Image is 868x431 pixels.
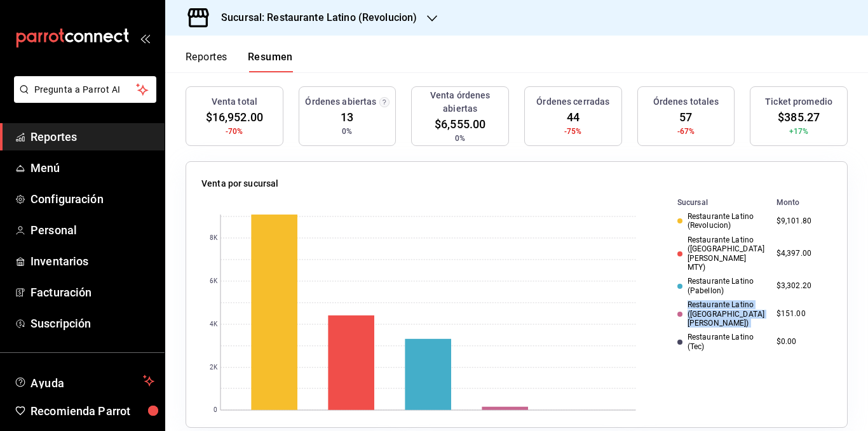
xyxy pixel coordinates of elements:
[771,233,832,275] td: $4,397.00
[435,116,485,133] span: $6,555.00
[677,277,766,295] div: Restaurante Latino (Pabellon)
[677,300,766,328] div: Restaurante Latino ([GEOGRAPHIC_DATA][PERSON_NAME])
[31,284,154,301] span: Facturación
[211,10,417,25] h3: Sucursal: Restaurante Latino (Revolucion)
[206,109,263,126] span: $16,952.00
[677,126,695,137] span: -67%
[31,373,138,388] span: Ayuda
[31,159,154,176] span: Menú
[789,126,809,137] span: +17%
[305,95,376,109] h3: Órdenes abiertas
[679,109,692,126] span: 57
[9,92,156,105] a: Pregunta a Parrot AI
[657,196,771,209] th: Sucursal
[765,95,832,109] h3: Ticket promedio
[248,51,293,72] button: Resumen
[771,330,832,354] td: $0.00
[771,298,832,330] td: $151.00
[210,235,218,242] text: 8K
[653,95,719,109] h3: Órdenes totales
[536,95,609,109] h3: Órdenes cerradas
[34,83,137,96] span: Pregunta a Parrot AI
[210,278,218,285] text: 6K
[564,126,582,137] span: -75%
[186,51,227,72] button: Reportes
[778,109,820,126] span: $385.27
[31,253,154,270] span: Inventarios
[31,315,154,332] span: Suscripción
[210,364,218,371] text: 2K
[226,126,243,137] span: -70%
[31,222,154,239] span: Personal
[417,89,503,116] h3: Venta órdenes abiertas
[31,190,154,208] span: Configuración
[677,333,766,351] div: Restaurante Latino (Tec)
[31,128,154,145] span: Reportes
[677,235,766,272] div: Restaurante Latino ([GEOGRAPHIC_DATA][PERSON_NAME] MTY)
[140,33,150,43] button: open_drawer_menu
[677,212,766,230] div: Restaurante Latino (Revolucion)
[14,76,156,103] button: Pregunta a Parrot AI
[567,109,580,126] span: 44
[771,196,832,209] th: Monto
[212,95,257,109] h3: Venta total
[771,209,832,233] td: $9,101.80
[31,402,154,420] span: Recomienda Parrot
[214,407,217,414] text: 0
[341,109,353,126] span: 13
[201,177,278,190] p: Venta por sucursal
[342,126,352,137] span: 0%
[455,133,465,144] span: 0%
[210,321,218,328] text: 4K
[186,51,293,72] div: navigation tabs
[771,274,832,298] td: $3,302.20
